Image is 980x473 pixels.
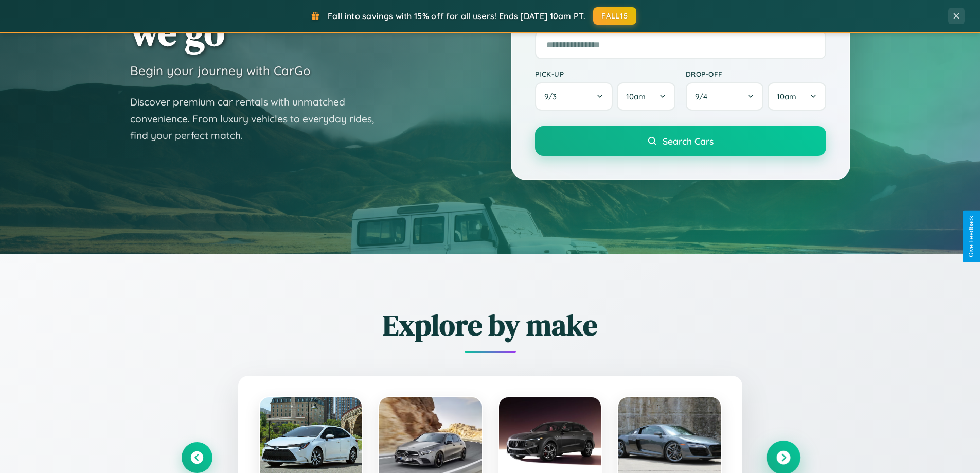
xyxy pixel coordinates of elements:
[695,92,712,101] span: 9 / 4
[544,92,562,101] span: 9 / 3
[328,11,585,21] span: Fall into savings with 15% off for all users! Ends [DATE] 10am PT.
[593,7,636,25] button: FALL15
[777,92,796,101] span: 10am
[686,82,764,111] button: 9/4
[968,216,975,257] div: Give Feedback
[617,82,675,111] button: 10am
[535,126,826,156] button: Search Cars
[663,135,714,147] span: Search Cars
[535,69,675,78] label: Pick-up
[768,82,826,111] button: 10am
[686,69,826,78] label: Drop-off
[182,305,799,345] h2: Explore by make
[535,82,613,111] button: 9/3
[626,92,646,101] span: 10am
[130,63,311,78] h3: Begin your journey with CarGo
[130,94,387,144] p: Discover premium car rentals with unmatched convenience. From luxury vehicles to everyday rides, ...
